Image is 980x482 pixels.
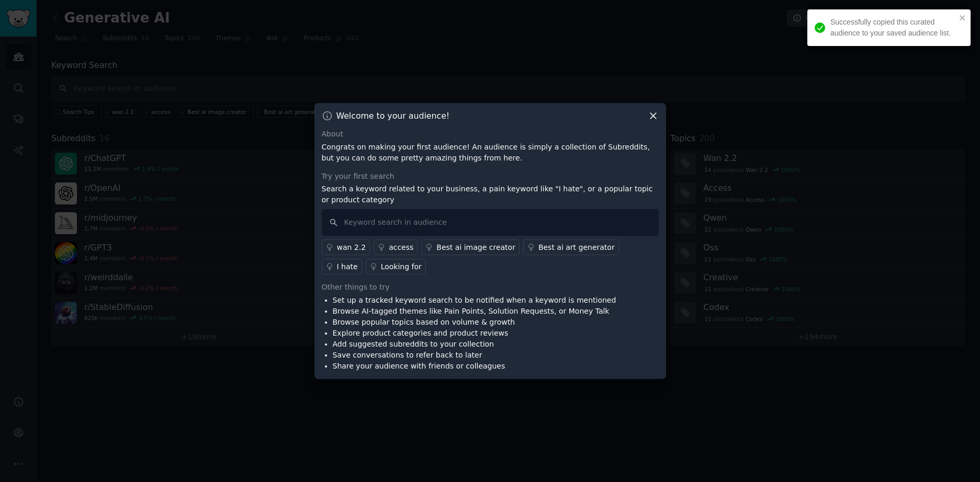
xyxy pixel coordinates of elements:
[322,259,362,274] a: I hate
[333,317,616,328] li: Browse popular topics based on volume & growth
[322,282,659,293] div: Other things to try
[381,261,422,272] div: Looking for
[333,328,616,339] li: Explore product categories and product reviews
[366,259,426,274] a: Looking for
[333,339,616,350] li: Add suggested subreddits to your collection
[337,242,366,253] div: wan 2.2
[830,17,956,39] div: Successfully copied this curated audience to your saved audience list.
[374,239,418,255] a: access
[436,242,515,253] div: Best ai image creator
[322,183,659,205] p: Search a keyword related to your business, a pain keyword like "I hate", or a popular topic or pr...
[538,242,615,253] div: Best ai art generator
[322,209,659,236] input: Keyword search in audience
[322,129,659,140] div: About
[322,171,659,182] div: Try your first search
[523,239,619,255] a: Best ai art generator
[389,242,413,253] div: access
[336,110,450,121] h3: Welcome to your audience!
[333,306,616,317] li: Browse AI-tagged themes like Pain Points, Solution Requests, or Money Talk
[333,295,616,306] li: Set up a tracked keyword search to be notified when a keyword is mentioned
[333,361,616,372] li: Share your audience with friends or colleagues
[337,261,358,272] div: I hate
[322,142,659,164] p: Congrats on making your first audience! An audience is simply a collection of Subreddits, but you...
[322,239,370,255] a: wan 2.2
[333,350,616,361] li: Save conversations to refer back to later
[421,239,520,255] a: Best ai image creator
[959,14,966,22] button: close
